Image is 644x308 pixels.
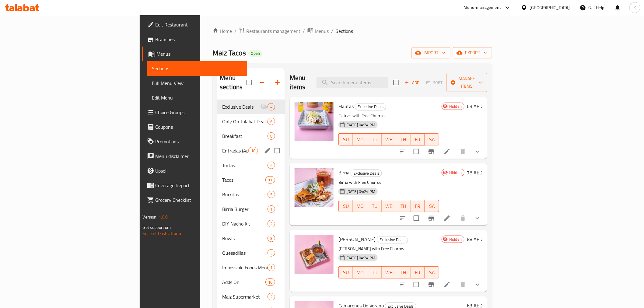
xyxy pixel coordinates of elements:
[222,264,268,271] div: Impossible Foods Menu
[222,205,268,213] div: Birria Burger
[344,189,378,194] span: [DATE] 04:24 PM
[456,277,470,292] button: delete
[268,265,275,271] span: 1
[344,122,378,128] span: [DATE] 04:24 PM
[382,133,396,145] button: WE
[268,104,275,110] span: 4
[152,94,242,101] span: Edit Menu
[142,149,247,163] a: Menu disclaimer
[474,281,481,288] svg: Show Choices
[384,135,394,144] span: WE
[411,200,425,212] button: FR
[425,133,439,145] button: SA
[239,27,300,35] a: Restaurants management
[142,17,247,32] a: Edit Restaurant
[156,152,242,160] span: Menu disclaimer
[248,51,262,56] span: Open
[142,47,247,61] a: Menus
[355,135,365,144] span: MO
[222,220,268,227] span: DIY Nacho Kit
[384,268,394,277] span: WE
[424,277,439,292] button: Branch-specific-item
[222,103,260,110] span: Exclusive Deals
[451,75,482,90] span: Manage items
[222,293,268,300] span: Maiz Supermarket
[295,235,334,274] img: Birria Burrito
[443,281,451,288] a: Edit menu item
[303,27,305,35] li: /
[410,212,423,225] span: Select to update
[222,235,268,242] div: Bowls
[344,255,378,261] span: [DATE] 04:24 PM
[396,133,411,145] button: TH
[331,27,333,35] li: /
[249,148,258,154] span: 10
[355,268,365,277] span: MO
[467,168,482,177] h6: 78 AED
[427,268,437,277] span: SA
[295,102,334,141] img: Flautas
[338,168,349,177] span: Birria
[396,200,411,212] button: TH
[384,202,394,211] span: WE
[395,277,410,292] button: sort-choices
[217,158,285,173] div: Tortas4
[222,147,248,154] span: Entradas (Appetizers)
[367,133,382,145] button: TU
[470,144,485,159] button: show more
[265,278,275,286] div: items
[142,163,247,178] a: Upsell
[248,50,262,57] div: Open
[402,78,422,87] span: Add item
[268,133,275,139] span: 8
[338,200,353,212] button: SU
[143,229,181,237] a: Support.OpsPlatform
[157,50,242,58] span: Menus
[370,268,379,277] span: TU
[248,147,258,154] div: items
[142,105,247,120] a: Choice Groups
[222,162,268,169] div: Tortas
[338,112,439,120] p: Flatuas with Free Churros
[268,205,275,213] div: items
[268,192,275,198] span: 5
[390,76,402,89] span: Select section
[222,278,265,286] span: Adds On
[142,120,247,134] a: Coupons
[530,4,570,11] div: [GEOGRAPHIC_DATA]
[355,103,386,110] span: Exclusive Deals
[355,202,365,211] span: MO
[338,133,353,145] button: SU
[396,266,411,278] button: TH
[353,200,367,212] button: MO
[268,294,275,300] span: 2
[268,206,275,212] span: 1
[217,100,285,114] div: Exclusive Deals4
[268,220,275,227] div: items
[222,118,268,125] span: Only On Talabat Deals
[265,176,275,184] div: items
[427,202,437,211] span: SA
[336,27,353,35] span: Sections
[453,47,492,58] button: export
[156,123,242,131] span: Coupons
[411,133,425,145] button: FR
[217,246,285,260] div: Quesadillas3
[367,266,382,278] button: TU
[367,200,382,212] button: TU
[395,144,410,159] button: sort-choices
[338,179,439,186] p: Birria with Free Churros
[268,293,275,300] div: items
[353,133,367,145] button: MO
[341,268,351,277] span: SU
[222,249,268,257] span: Quesadillas
[424,144,439,159] button: Branch-specific-item
[470,211,485,226] button: show more
[446,73,487,92] button: Manage items
[410,145,423,158] span: Select to update
[307,27,329,35] a: Menus
[351,170,382,177] span: Exclusive Deals
[464,4,501,11] div: Menu-management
